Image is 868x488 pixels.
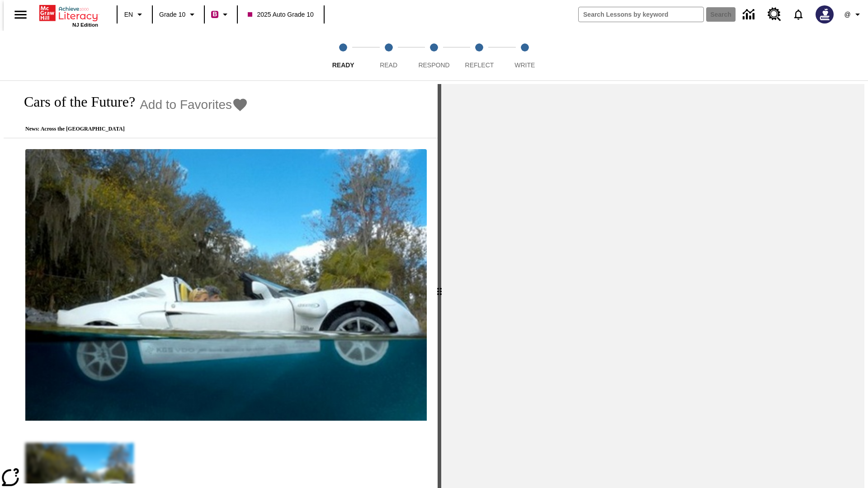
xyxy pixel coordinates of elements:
[787,3,810,26] a: Notifications
[332,61,354,69] span: Ready
[465,61,494,69] span: Reflect
[810,3,839,26] button: Select a new avatar
[248,10,313,19] span: 2025 Auto Grade 10
[762,2,787,27] a: Resource Center, Will open in new tab
[816,5,834,23] img: Avatar
[737,2,762,27] a: Data Center
[14,94,135,110] h1: Cars of the Future?
[380,61,397,69] span: Read
[317,31,369,80] button: Ready step 1 of 5
[441,84,864,488] div: activity
[25,149,427,421] img: High-tech automobile treading water.
[39,3,98,28] div: Home
[453,31,505,80] button: Reflect step 4 of 5
[159,10,185,19] span: Grade 10
[362,31,415,80] button: Read step 2 of 5
[418,61,449,69] span: Respond
[140,98,232,112] span: Add to Favorites
[4,84,438,483] div: reading
[212,9,217,20] span: B
[844,10,850,19] span: @
[7,1,34,28] button: Open side menu
[156,6,201,23] button: Grade: Grade 10, Select a grade
[579,7,703,22] input: search field
[140,97,248,113] button: Add to Favorites - Cars of the Future?
[514,61,535,69] span: Write
[499,31,551,80] button: Write step 5 of 5
[120,6,149,23] button: Language: EN, Select a language
[438,84,441,488] div: Press Enter or Spacebar and then press right and left arrow keys to move the slider
[839,6,868,23] button: Profile/Settings
[72,22,98,28] span: NJ Edition
[14,126,248,132] p: News: Across the [GEOGRAPHIC_DATA]
[208,6,234,23] button: Boost Class color is violet red. Change class color
[408,31,460,80] button: Respond step 3 of 5
[124,10,133,19] span: EN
